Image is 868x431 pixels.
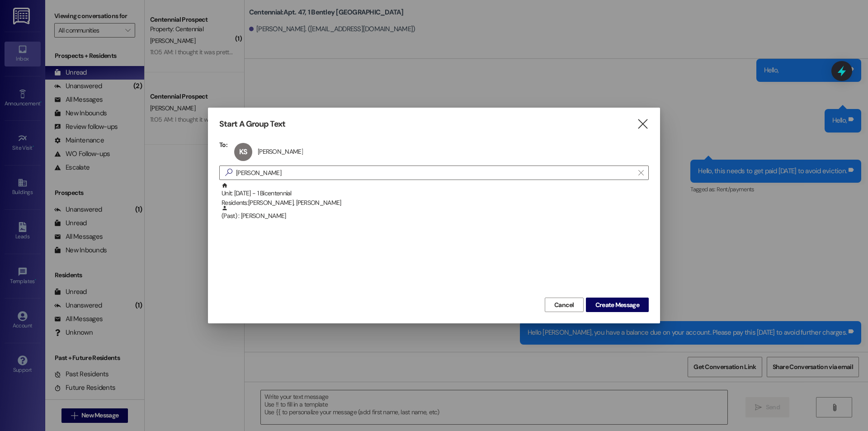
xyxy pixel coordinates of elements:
[545,298,584,312] button: Cancel
[219,205,649,227] div: (Past) : [PERSON_NAME]
[222,198,649,208] div: Residents: [PERSON_NAME], [PERSON_NAME]
[258,147,303,156] div: [PERSON_NAME]
[239,147,247,156] span: KS
[222,205,649,221] div: (Past) : [PERSON_NAME]
[222,168,236,177] i: 
[219,182,649,205] div: Unit: [DATE] - 1 BicentennialResidents:[PERSON_NAME], [PERSON_NAME]
[219,119,285,129] h3: Start A Group Text
[638,169,643,176] i: 
[595,300,639,310] span: Create Message
[586,298,649,312] button: Create Message
[637,119,649,129] i: 
[634,166,648,180] button: Clear text
[554,300,574,310] span: Cancel
[219,141,227,149] h3: To:
[236,166,634,179] input: Search for any contact or apartment
[222,182,649,208] div: Unit: [DATE] - 1 Bicentennial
